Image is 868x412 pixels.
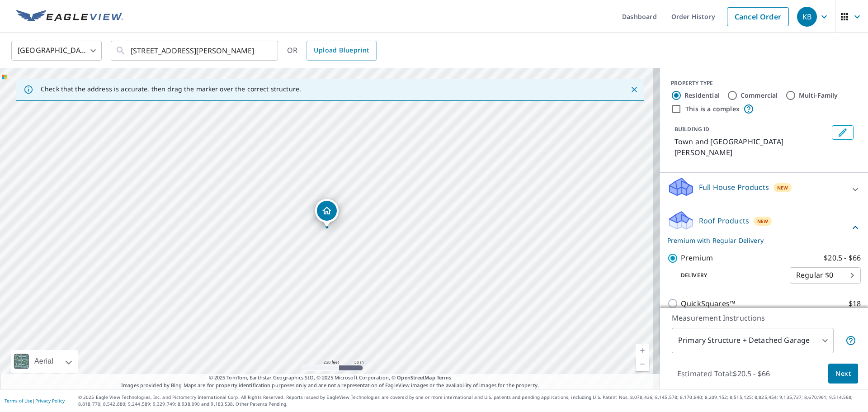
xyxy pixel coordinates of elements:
p: Measurement Instructions [672,313,856,323]
p: Premium [681,252,713,264]
div: KB [797,7,817,27]
p: Full House Products [699,182,769,193]
p: Estimated Total: $20.5 - $66 [670,364,777,384]
button: Next [828,364,858,384]
p: © 2025 Eagle View Technologies, Inc. and Pictometry International Corp. All Rights Reserved. Repo... [78,394,863,407]
div: Aerial [11,350,78,373]
a: Upload Blueprint [307,41,376,61]
p: Town and [GEOGRAPHIC_DATA][PERSON_NAME] [675,136,828,158]
div: Primary Structure + Detached Garage [672,328,834,353]
span: New [777,184,788,191]
p: QuickSquares™ [681,298,735,309]
div: Regular $0 [790,263,861,288]
img: EV Logo [16,10,123,24]
a: Privacy Policy [35,398,65,404]
p: | [5,398,65,403]
div: Full House ProductsNew [667,176,861,202]
label: This is a complex [685,104,740,114]
p: $18 [849,298,861,309]
a: Current Level 17, Zoom Out [636,357,649,371]
a: Current Level 17, Zoom In [636,344,649,357]
div: [GEOGRAPHIC_DATA] [11,38,102,63]
p: Delivery [667,271,790,279]
a: Terms [437,374,452,381]
p: $20.5 - $66 [824,252,861,264]
span: Next [835,368,851,379]
p: Roof Products [699,215,749,226]
span: © 2025 TomTom, Earthstar Geographics SIO, © 2025 Microsoft Corporation, © [209,374,452,382]
span: Upload Blueprint [314,45,369,56]
label: Multi-Family [799,91,838,100]
button: Close [628,84,640,95]
input: Search by address or latitude-longitude [131,38,259,63]
div: Roof ProductsNewPremium with Regular Delivery [667,210,861,245]
div: PROPERTY TYPE [671,79,857,87]
a: OpenStreetMap [397,374,435,381]
a: Terms of Use [5,398,33,404]
p: Check that the address is accurate, then drag the marker over the correct structure. [41,85,301,93]
label: Commercial [741,91,778,100]
p: BUILDING ID [675,125,709,133]
div: Aerial [32,350,56,373]
a: Cancel Order [727,7,789,26]
div: Dropped pin, building 1, Residential property, Town and Country Ln St Charles, MO 63301 [315,199,339,227]
span: Your report will include the primary structure and a detached garage if one exists. [845,335,856,346]
button: Edit building 1 [832,125,854,140]
div: OR [287,41,377,61]
label: Residential [684,91,720,100]
span: New [757,218,769,225]
p: Premium with Regular Delivery [667,236,850,245]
